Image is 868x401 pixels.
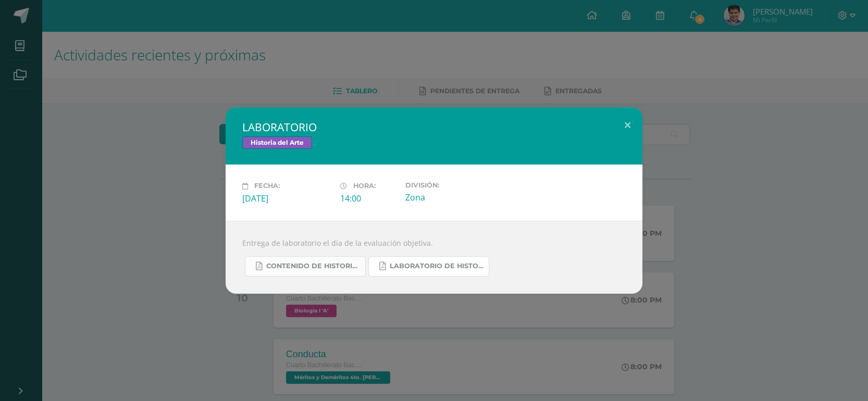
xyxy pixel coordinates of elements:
div: [DATE] [242,193,332,204]
div: 14:00 [340,193,397,204]
button: Close (Esc) [613,107,642,143]
h2: LABORATORIO [242,120,626,134]
span: Hora: [353,182,376,190]
span: Fecha: [254,182,280,190]
a: LABORATORIO DE HISTORIA DEL ARTE.pdf [368,256,489,277]
span: LABORATORIO DE HISTORIA DEL ARTE.pdf [390,262,483,270]
span: Historia del Arte [242,136,312,149]
div: Zona [405,192,495,203]
div: Entrega de laboratorio el día de la evaluación objetiva. [226,221,642,294]
a: CONTENIDO DE HISTORIA DEL ARTE UIV.pdf [245,256,366,277]
label: División: [405,181,495,189]
span: CONTENIDO DE HISTORIA DEL ARTE UIV.pdf [266,262,360,270]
